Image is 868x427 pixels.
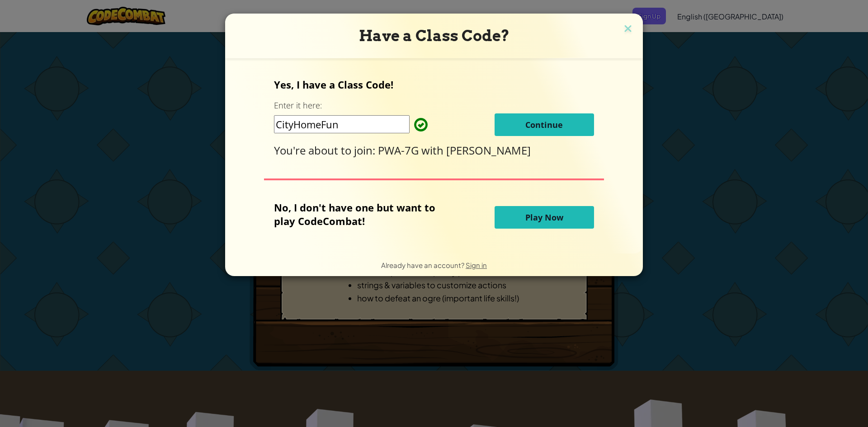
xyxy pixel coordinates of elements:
[274,143,378,158] span: You're about to join:
[495,206,594,229] button: Play Now
[274,201,449,228] p: No, I don't have one but want to play CodeCombat!
[446,143,531,158] span: [PERSON_NAME]
[359,27,509,45] span: Have a Class Code?
[525,212,563,223] span: Play Now
[274,78,594,91] p: Yes, I have a Class Code!
[421,143,446,158] span: with
[466,261,487,269] a: Sign in
[378,143,421,158] span: PWA-7G
[381,261,466,269] span: Already have an account?
[495,113,594,136] button: Continue
[274,100,322,111] label: Enter it here:
[525,119,563,130] span: Continue
[622,23,634,36] img: close icon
